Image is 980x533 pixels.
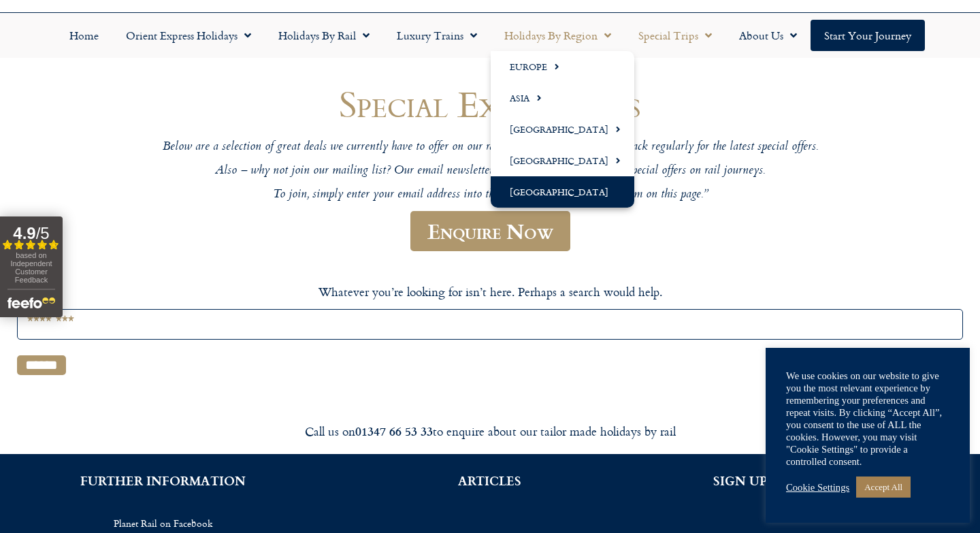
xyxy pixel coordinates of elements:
a: [GEOGRAPHIC_DATA] [491,114,634,145]
a: Holidays by Rail [265,20,383,51]
a: Special Trips [625,20,725,51]
a: Europe [491,51,634,82]
p: Also – why not join our mailing list? Our email newsletter features the latest news and special o... [82,163,898,179]
a: Luxury Trains [383,20,491,51]
a: Asia [491,82,634,114]
a: Cookie Settings [786,481,849,494]
a: Accept All [856,477,911,498]
h1: Special Experiences [82,84,898,124]
a: [GEOGRAPHIC_DATA] [491,145,634,176]
div: We use cookies on our website to give you the most relevant experience by remembering your prefer... [786,370,949,468]
a: About Us [725,20,811,51]
a: Enquire Now [410,211,570,251]
p: To join, simply enter your email address into the subscription box at the bottom on this page.” [82,187,898,203]
nav: Menu [7,20,973,51]
a: [GEOGRAPHIC_DATA] [491,176,634,208]
h2: ARTICLES [347,474,633,487]
strong: 01347 66 53 33 [355,422,433,440]
h2: FURTHER INFORMATION [20,474,306,487]
a: Start your Journey [811,20,925,51]
p: Whatever you’re looking for isn’t here. Perhaps a search would help. [17,283,963,301]
a: Holidays by Region [491,20,625,51]
div: Call us on to enquire about our tailor made holidays by rail [109,423,871,439]
a: Planet Rail on Facebook [20,514,306,532]
a: Orient Express Holidays [112,20,265,51]
p: Below are a selection of great deals we currently have to offer on our rail holidays. Be sure to ... [82,140,898,155]
h2: SIGN UP FOR THE PLANET RAIL NEWSLETTER [674,474,960,499]
a: Home [56,20,112,51]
